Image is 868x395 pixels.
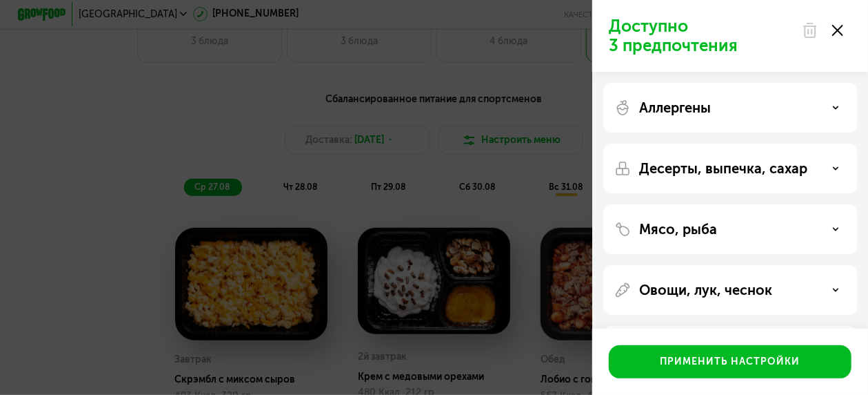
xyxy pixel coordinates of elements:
[639,99,711,116] p: Аллергены
[609,345,851,378] button: Применить настройки
[609,17,794,55] p: Доступно 3 предпочтения
[639,282,772,298] p: Овощи, лук, чеснок
[639,221,717,238] p: Мясо, рыба
[660,355,800,369] div: Применить настройки
[639,160,807,177] p: Десерты, выпечка, сахар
